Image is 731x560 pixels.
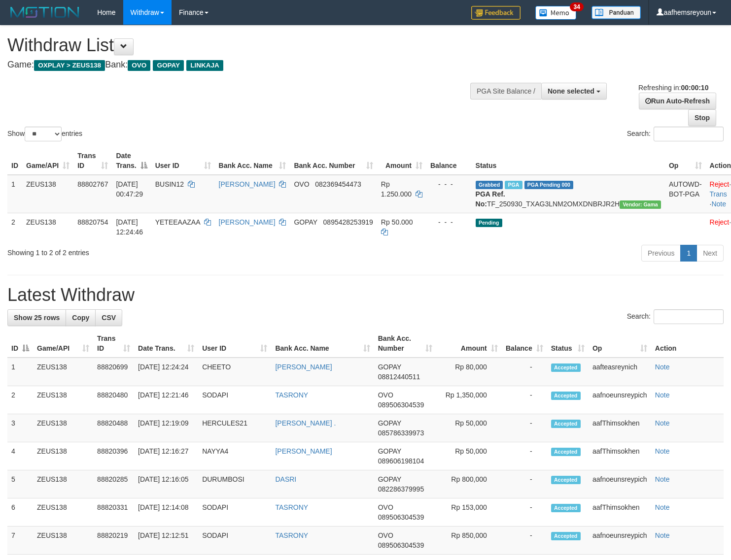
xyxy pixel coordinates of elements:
[627,127,724,141] label: Search:
[665,147,706,175] th: Op: activate to sort column ascending
[378,419,401,427] span: GOPAY
[93,527,134,555] td: 88820219
[665,175,706,213] td: AUTOWD-BOT-PGA
[502,470,547,498] td: -
[502,527,547,555] td: -
[710,180,730,188] a: Reject
[93,386,134,414] td: 88820480
[275,391,308,399] a: TASRONY
[502,358,547,386] td: -
[186,60,223,71] span: LINKAJA
[551,504,581,512] span: Accepted
[93,498,134,527] td: 88820331
[14,314,60,322] span: Show 25 rows
[436,498,502,527] td: Rp 153,000
[271,329,374,358] th: Bank Acc. Name: activate to sort column ascending
[655,391,670,399] a: Note
[502,414,547,442] td: -
[95,309,122,326] a: CSV
[134,442,198,470] td: [DATE] 12:16:27
[378,401,424,409] span: Copy 089506304539 to clipboard
[378,391,393,399] span: OVO
[7,244,297,258] div: Showing 1 to 2 of 2 entries
[134,358,198,386] td: [DATE] 12:24:24
[570,2,583,11] span: 34
[378,363,401,371] span: GOPAY
[551,448,581,456] span: Accepted
[275,419,336,427] a: [PERSON_NAME] .
[627,309,724,324] label: Search:
[378,429,424,437] span: Copy 085786339973 to clipboard
[551,420,581,428] span: Accepted
[655,447,670,455] a: Note
[476,190,505,208] b: PGA Ref. No:
[219,180,276,188] a: [PERSON_NAME]
[548,87,594,95] span: None selected
[7,175,22,213] td: 1
[294,218,317,226] span: GOPAY
[22,213,73,241] td: ZEUS138
[33,329,93,358] th: Game/API: activate to sort column ascending
[219,218,276,226] a: [PERSON_NAME]
[33,470,93,498] td: ZEUS138
[134,498,198,527] td: [DATE] 12:14:08
[430,217,468,227] div: - - -
[7,386,33,414] td: 2
[589,498,651,527] td: aafThimsokhen
[711,200,726,208] a: Note
[7,60,478,70] h4: Game: Bank:
[680,245,697,262] a: 1
[73,147,112,175] th: Trans ID: activate to sort column ascending
[378,447,401,455] span: GOPAY
[294,180,309,188] span: OVO
[275,475,296,483] a: DASRI
[198,329,271,358] th: User ID: activate to sort column ascending
[153,60,184,71] span: GOPAY
[430,179,468,189] div: - - -
[472,175,665,213] td: TF_250930_TXAG3LNM2OMXDNBRJR2H
[655,503,670,511] a: Note
[378,485,424,493] span: Copy 082286379995 to clipboard
[639,93,716,109] a: Run Auto-Refresh
[33,498,93,527] td: ZEUS138
[638,84,708,92] span: Refreshing in:
[378,541,424,549] span: Copy 089506304539 to clipboard
[77,218,108,226] span: 88820754
[134,527,198,555] td: [DATE] 12:12:51
[33,414,93,442] td: ZEUS138
[7,442,33,470] td: 4
[215,147,290,175] th: Bank Acc. Name: activate to sort column ascending
[116,180,143,198] span: [DATE] 00:47:29
[22,175,73,213] td: ZEUS138
[275,531,308,539] a: TASRONY
[7,358,33,386] td: 1
[436,358,502,386] td: Rp 80,000
[710,218,730,226] a: Reject
[378,457,424,465] span: Copy 089606198104 to clipboard
[93,414,134,442] td: 88820488
[381,218,413,226] span: Rp 50.000
[134,414,198,442] td: [DATE] 12:19:09
[7,329,33,358] th: ID: activate to sort column descending
[471,6,521,20] img: Feedback.jpg
[589,329,651,358] th: Op: activate to sort column ascending
[378,373,420,381] span: Copy 08812440511 to clipboard
[696,245,724,262] a: Next
[7,498,33,527] td: 6
[681,84,708,92] strong: 00:00:10
[33,358,93,386] td: ZEUS138
[436,442,502,470] td: Rp 50,000
[524,181,574,189] span: PGA Pending
[134,386,198,414] td: [DATE] 12:21:46
[378,503,393,511] span: OVO
[374,329,436,358] th: Bank Acc. Number: activate to sort column ascending
[502,329,547,358] th: Balance: activate to sort column ascending
[128,60,150,71] span: OVO
[589,442,651,470] td: aafThimsokhen
[134,329,198,358] th: Date Trans.: activate to sort column ascending
[436,329,502,358] th: Amount: activate to sort column ascending
[275,503,308,511] a: TASRONY
[426,147,472,175] th: Balance
[198,527,271,555] td: SODAPI
[275,363,332,371] a: [PERSON_NAME]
